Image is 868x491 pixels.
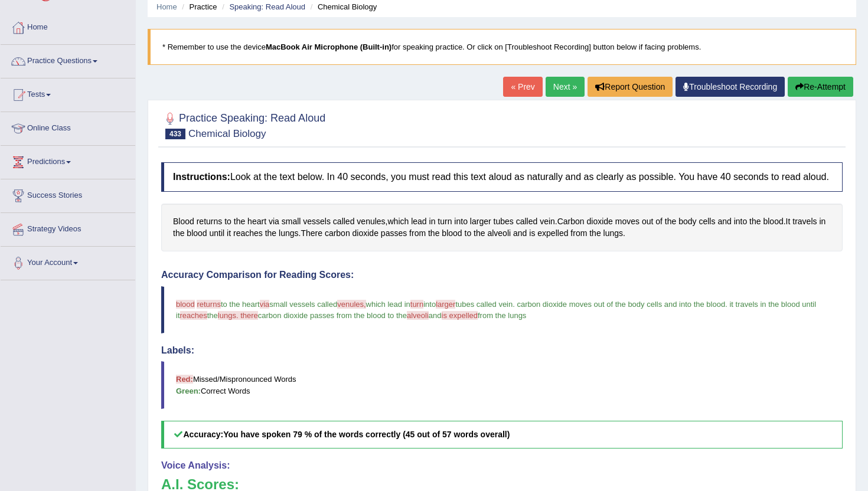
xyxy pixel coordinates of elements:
[678,215,696,228] span: Click to see word definition
[176,375,193,384] b: Red:
[436,300,455,309] span: larger
[357,215,385,228] span: Click to see word definition
[180,311,207,320] span: reaches
[474,227,485,240] span: Click to see word definition
[429,215,436,228] span: Click to see word definition
[1,146,135,175] a: Predictions
[642,215,653,228] span: Click to see word definition
[210,227,225,240] span: Click to see word definition
[546,77,585,97] a: Next »
[325,227,350,240] span: Click to see word definition
[161,162,843,192] h4: Look at the text below. In 40 seconds, you must read this text aloud as naturally and as clearly ...
[1,78,135,108] a: Tests
[423,300,436,309] span: into
[442,227,462,240] span: Click to see word definition
[503,77,542,97] a: « Prev
[465,227,472,240] span: Click to see word definition
[615,215,639,228] span: Click to see word definition
[161,345,843,356] h4: Labels:
[587,215,613,228] span: Click to see word definition
[513,227,527,240] span: Click to see word definition
[308,1,377,12] li: Chemical Biology
[717,215,731,228] span: Click to see word definition
[786,215,791,228] span: Click to see word definition
[197,215,223,228] span: Click to see word definition
[173,172,230,182] b: Instructions:
[227,227,231,240] span: Click to see word definition
[428,227,439,240] span: Click to see word definition
[411,215,426,228] span: Click to see word definition
[234,215,245,228] span: Click to see word definition
[725,300,727,309] span: .
[176,300,195,309] span: blood
[337,300,366,309] span: venules,
[161,270,843,280] h4: Accuracy Comparison for Reading Scores:
[223,430,510,439] b: You have spoken 79 % of the words correctly (45 out of 57 words overall)
[260,300,270,309] span: via
[266,42,391,51] b: MacBook Air Microphone (Built-in)
[247,215,266,228] span: Click to see word definition
[366,300,410,309] span: which lead in
[176,300,818,320] span: it travels in the blood until it
[1,247,135,276] a: Your Account
[301,227,322,240] span: Click to see word definition
[381,227,407,240] span: Click to see word definition
[188,128,266,139] small: Chemical Biology
[1,112,135,142] a: Online Class
[734,215,748,228] span: Click to see word definition
[513,300,515,309] span: .
[1,11,135,41] a: Home
[516,215,538,228] span: Click to see word definition
[1,45,135,74] a: Practice Questions
[258,311,407,320] span: carbon dioxide passes from the blood to the
[187,227,207,240] span: Click to see word definition
[763,215,783,228] span: Click to see word definition
[438,215,452,228] span: Click to see word definition
[699,215,715,228] span: Click to see word definition
[407,311,429,320] span: alveoli
[429,311,442,320] span: and
[1,213,135,243] a: Strategy Videos
[333,215,355,228] span: Click to see word definition
[303,215,331,228] span: Click to see word definition
[529,227,535,240] span: Click to see word definition
[410,300,423,309] span: turn
[603,227,623,240] span: Click to see word definition
[269,215,279,228] span: Click to see word definition
[161,421,843,449] h5: Accuracy:
[221,300,260,309] span: to the heart
[494,215,514,228] span: Click to see word definition
[819,215,825,228] span: Click to see word definition
[148,29,856,65] blockquote: * Remember to use the device for speaking practice. Or click on [Troubleshoot Recording] button b...
[455,300,513,309] span: tubes called vein
[173,227,184,240] span: Click to see word definition
[282,215,301,228] span: Click to see word definition
[197,300,220,309] span: returns
[161,460,843,471] h4: Voice Analysis:
[655,215,663,228] span: Click to see word definition
[176,387,201,395] b: Green:
[557,215,585,228] span: Click to see word definition
[224,215,231,228] span: Click to see word definition
[265,227,276,240] span: Click to see word definition
[517,300,725,309] span: carbon dioxide moves out of the body cells and into the blood
[676,77,785,97] a: Troubleshoot Recording
[279,227,298,240] span: Click to see word definition
[749,215,761,228] span: Click to see word definition
[570,227,587,240] span: Click to see word definition
[788,77,853,97] button: Re-Attempt
[229,2,305,11] a: Speaking: Read Aloud
[588,77,673,97] button: Report Question
[540,215,555,228] span: Click to see word definition
[589,227,601,240] span: Click to see word definition
[156,2,177,11] a: Home
[665,215,676,228] span: Click to see word definition
[353,227,378,240] span: Click to see word definition
[470,215,491,228] span: Click to see word definition
[792,215,817,228] span: Click to see word definition
[207,311,218,320] span: the
[1,179,135,209] a: Success Stories
[161,110,325,139] h2: Practice Speaking: Read Aloud
[179,1,217,12] li: Practice
[478,311,526,320] span: from the lungs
